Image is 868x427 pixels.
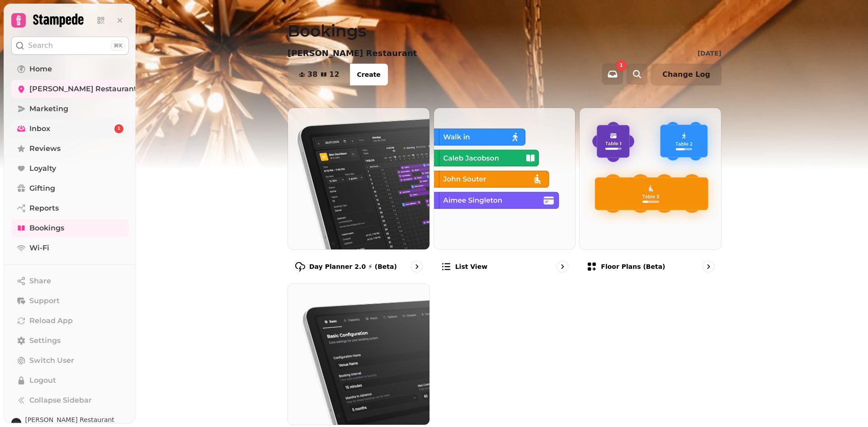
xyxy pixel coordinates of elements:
[29,183,55,194] span: Gifting
[309,262,397,271] p: Day Planner 2.0 ⚡ (Beta)
[29,296,60,306] span: Support
[29,143,61,154] span: Reviews
[29,103,68,114] span: Marketing
[601,262,665,271] p: Floor Plans (beta)
[29,64,52,75] span: Home
[288,64,350,85] button: 3812
[29,84,137,94] span: [PERSON_NAME] Restaurant
[28,40,53,51] p: Search
[434,108,576,280] a: List viewList view
[29,315,73,326] span: Reload App
[11,371,129,389] button: Logout
[29,163,56,174] span: Loyalty
[11,292,129,310] button: Support
[357,71,381,78] span: Create
[29,123,50,134] span: Inbox
[29,243,49,253] span: Wi-Fi
[29,335,61,346] span: Settings
[11,60,129,78] a: Home
[111,41,125,51] div: ⌘K
[350,64,388,85] button: Create
[662,71,710,78] span: Change Log
[118,126,120,132] span: 1
[11,37,129,55] button: Search⌘K
[288,108,430,280] a: Day Planner 2.0 ⚡ (Beta)Day Planner 2.0 ⚡ (Beta)
[412,262,421,271] svg: go to
[11,239,129,257] a: Wi-Fi
[455,262,487,271] p: List view
[329,71,339,78] span: 12
[288,284,429,425] img: Configuration
[11,312,129,330] button: Reload App
[11,140,129,158] a: Reviews
[651,64,722,85] button: Change Log
[11,391,129,409] button: Collapse Sidebar
[25,417,129,423] span: [PERSON_NAME] Restaurant
[704,262,713,271] svg: go to
[29,203,59,214] span: Reports
[434,108,576,249] img: List view
[288,108,429,249] img: Day Planner 2.0 ⚡ (Beta)
[11,80,129,98] a: [PERSON_NAME] Restaurant
[307,71,317,78] span: 38
[11,199,129,217] a: Reports
[11,332,129,350] a: Settings
[558,262,567,271] svg: go to
[29,276,51,286] span: Share
[698,49,722,58] p: [DATE]
[11,219,129,237] a: Bookings
[29,375,56,386] span: Logout
[11,352,129,370] button: Switch User
[579,108,722,280] a: Floor Plans (beta)Floor Plans (beta)
[11,120,129,138] a: Inbox1
[11,272,129,290] button: Share
[620,63,623,68] span: 1
[29,355,74,366] span: Switch User
[580,108,721,249] img: Floor Plans (beta)
[11,160,129,178] a: Loyalty
[11,100,129,118] a: Marketing
[11,179,129,197] a: Gifting
[288,47,417,60] p: [PERSON_NAME] Restaurant
[29,395,92,406] span: Collapse Sidebar
[29,223,64,234] span: Bookings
